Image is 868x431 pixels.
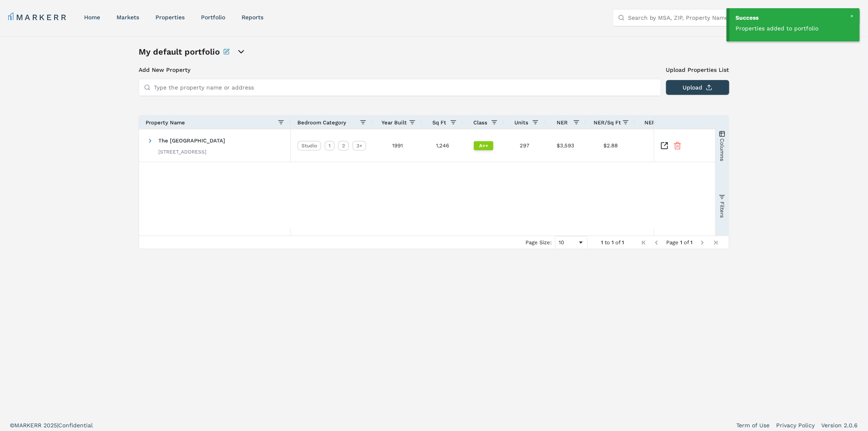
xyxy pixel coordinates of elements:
[373,129,422,162] div: 1991
[223,46,230,57] button: Rename this portfolio
[473,119,487,126] span: Class
[777,421,815,429] a: Privacy Policy
[640,239,647,246] div: First Page
[666,80,729,95] button: Upload
[154,79,656,96] input: Type the property name or address
[139,66,661,74] h3: Add New Property
[116,14,139,21] a: markets
[146,119,185,126] span: Property Name
[736,14,854,22] div: Success
[84,14,100,21] a: home
[545,129,586,162] div: $3,593
[684,239,689,245] span: of
[601,239,603,245] span: 1
[474,141,493,150] div: A++
[422,129,463,162] div: 1,246
[605,239,610,245] span: to
[155,14,185,21] a: properties
[667,239,679,245] span: Page
[432,119,446,126] span: Sq Ft
[139,46,220,57] h1: My default portfolio
[822,421,858,429] a: Version 2.0.6
[297,141,321,151] div: Studio
[653,239,660,246] div: Previous Page
[10,422,14,429] span: ©
[8,11,68,23] a: MARKERR
[612,239,614,245] span: 1
[525,239,552,245] div: Page Size:
[158,149,225,155] div: [STREET_ADDRESS]
[622,239,624,245] span: 1
[719,201,725,218] span: Filters
[674,142,682,150] button: Remove Property From Portfolio
[514,119,528,126] span: Units
[699,239,706,246] div: Next Page
[324,141,335,151] div: 1
[635,129,717,162] div: +0.25%
[628,9,751,26] input: Search by MSA, ZIP, Property Name, or Address
[557,119,568,126] span: NER
[504,129,545,162] div: 297
[719,138,725,161] span: Columns
[338,141,349,151] div: 2
[660,142,669,150] a: Inspect Comparable
[297,119,346,126] span: Bedroom Category
[201,14,225,21] a: Portfolio
[615,239,620,245] span: of
[713,239,719,246] div: Last Page
[645,119,702,126] span: NER Growth (Weekly)
[737,421,770,429] a: Term of Use
[43,422,58,429] span: 2025 |
[666,66,729,74] label: Upload Properties List
[352,141,366,151] div: 3+
[555,236,588,249] div: Page Size
[691,239,693,245] span: 1
[381,119,407,126] span: Year Built
[559,239,578,245] div: 10
[594,119,621,126] span: NER/Sq Ft
[242,14,263,21] a: reports
[681,239,683,245] span: 1
[736,24,847,33] div: Properties added to portfolio
[586,129,635,162] div: $2.88
[236,47,246,57] button: open portfolio options
[158,138,225,144] span: The [GEOGRAPHIC_DATA]
[58,422,93,429] span: Confidential
[14,422,43,429] span: MARKERR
